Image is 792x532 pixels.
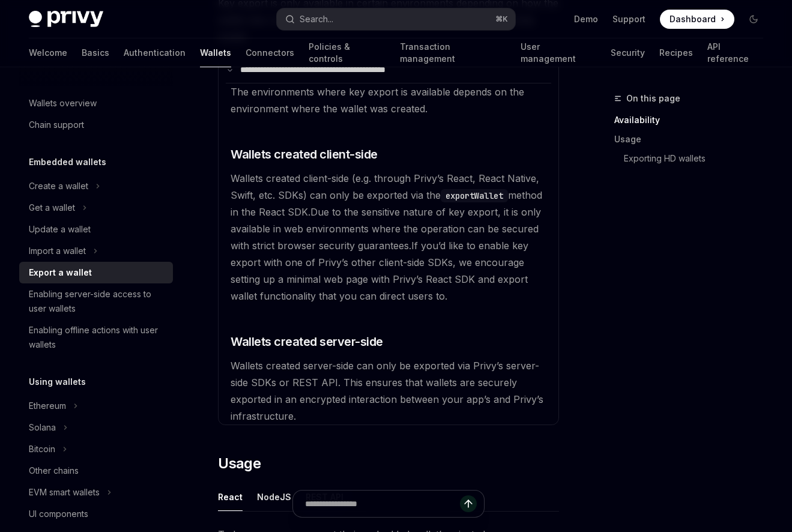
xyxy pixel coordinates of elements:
[660,10,734,29] a: Dashboard
[306,483,343,511] button: REST API
[441,189,508,202] code: exportWallet
[246,38,294,67] a: Connectors
[231,172,542,218] span: Wallets created client-side (e.g. through Privy’s React, React Native, Swift, etc. SDKs) can only...
[29,222,91,237] div: Update a wallet
[659,38,693,67] a: Recipes
[19,503,173,525] a: UI components
[218,454,261,473] span: Usage
[574,13,598,25] a: Demo
[521,38,596,67] a: User management
[29,442,55,456] div: Bitcoin
[19,319,173,355] a: Enabling offline actions with user wallets
[29,96,97,110] div: Wallets overview
[460,495,477,512] button: Send message
[29,244,86,258] div: Import a wallet
[19,114,173,136] a: Chain support
[400,38,506,67] a: Transaction management
[277,8,515,30] button: Search...⌘K
[200,38,231,67] a: Wallets
[231,333,383,350] span: Wallets created server-side
[707,38,763,67] a: API reference
[29,155,106,169] h5: Embedded wallets
[495,14,508,24] span: ⌘ K
[82,38,109,67] a: Basics
[614,130,773,149] a: Usage
[29,287,166,316] div: Enabling server-side access to user wallets
[231,146,378,163] span: Wallets created client-side
[231,240,528,302] span: If you’d like to enable key export with one of Privy’s other client-side SDKs, we encourage setti...
[29,201,75,215] div: Get a wallet
[614,110,773,130] a: Availability
[19,262,173,283] a: Export a wallet
[29,464,79,478] div: Other chains
[744,10,763,29] button: Toggle dark mode
[29,375,86,389] h5: Using wallets
[300,12,333,26] div: Search...
[29,265,92,280] div: Export a wallet
[29,11,103,28] img: dark logo
[231,86,524,115] span: The environments where key export is available depends on the environment where the wallet was cr...
[29,420,56,435] div: Solana
[19,460,173,482] a: Other chains
[29,485,100,500] div: EVM smart wallets
[19,219,173,240] a: Update a wallet
[29,323,166,352] div: Enabling offline actions with user wallets
[19,92,173,114] a: Wallets overview
[29,118,84,132] div: Chain support
[124,38,186,67] a: Authentication
[231,206,541,252] span: Due to the sensitive nature of key export, it is only available in web environments where the ope...
[626,91,680,106] span: On this page
[19,283,173,319] a: Enabling server-side access to user wallets
[611,38,645,67] a: Security
[29,399,66,413] div: Ethereum
[309,38,385,67] a: Policies & controls
[29,38,67,67] a: Welcome
[612,13,645,25] a: Support
[29,507,88,521] div: UI components
[29,179,88,193] div: Create a wallet
[257,483,291,511] button: NodeJS
[670,13,716,25] span: Dashboard
[231,360,543,422] span: Wallets created server-side can only be exported via Privy’s server-side SDKs or REST API. This e...
[218,483,243,511] button: React
[624,149,773,168] a: Exporting HD wallets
